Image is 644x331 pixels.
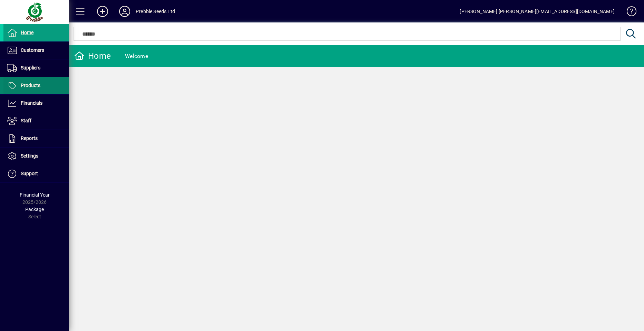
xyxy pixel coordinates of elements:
a: Knowledge Base [622,1,635,24]
div: Home [74,50,111,62]
span: Package [25,207,44,212]
button: Profile [114,5,136,18]
span: Staff [21,118,31,123]
a: Customers [3,42,69,59]
span: Settings [21,153,38,159]
a: Staff [3,112,69,130]
span: Suppliers [21,65,40,70]
span: Home [21,30,33,35]
div: [PERSON_NAME] [PERSON_NAME][EMAIL_ADDRESS][DOMAIN_NAME] [460,6,615,17]
span: Reports [21,135,38,141]
a: Products [3,77,69,94]
a: Suppliers [3,59,69,77]
span: Financial Year [20,192,50,198]
a: Reports [3,130,69,147]
a: Settings [3,148,69,165]
span: Support [21,171,38,176]
a: Support [3,165,69,182]
span: Financials [21,100,42,106]
div: Welcome [125,51,148,62]
span: Products [21,83,40,88]
span: Customers [21,47,44,53]
div: Prebble Seeds Ltd [136,6,175,17]
button: Add [92,5,114,18]
a: Financials [3,95,69,112]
